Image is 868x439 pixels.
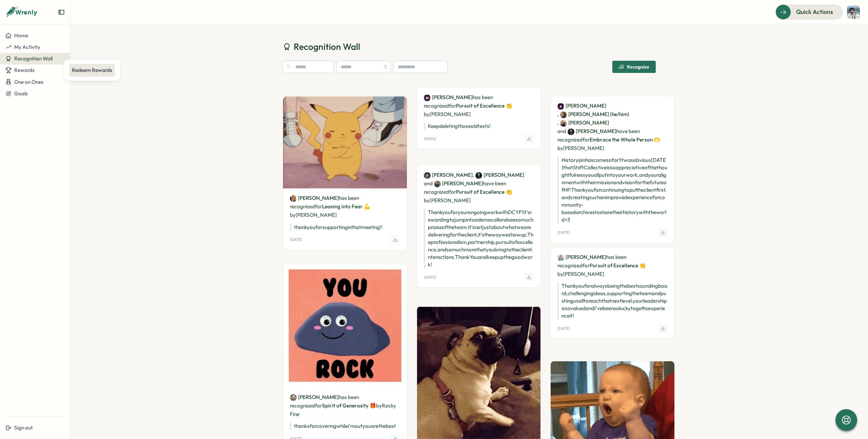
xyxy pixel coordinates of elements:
[557,157,668,224] p: Historypin has come so far! It was obvious [DATE] that Shift Collective is so appreciative of the...
[434,181,441,188] img: Chad Brokaw
[583,137,590,143] span: for
[557,119,609,127] span: ,
[290,394,339,401] a: Nick Burgan[PERSON_NAME]
[475,172,524,179] a: Vic de Aranzeta[PERSON_NAME]
[72,66,112,74] div: Redeem Rewards
[557,102,606,110] a: Adrien Young[PERSON_NAME]
[473,171,524,179] span: ,
[557,283,668,320] p: Thank you for always being the best sounding board, challenging ideas, supporting the team and pu...
[424,209,534,269] p: Thank you for your ongoing work with DCYF! It's rewarding to jump into a demo call and see so muc...
[560,120,567,127] img: Mark Buckner
[290,195,297,202] img: Gwen Goetz
[560,111,629,118] a: Ross Chapman (he/him)[PERSON_NAME] (he/him)
[14,67,35,73] span: Rewards
[557,254,606,261] a: Bonnie Goode[PERSON_NAME]
[424,95,431,101] img: Melanie Barker
[14,55,53,62] span: Recognition Wall
[568,128,616,135] a: Vic de Aranzeta[PERSON_NAME]
[322,402,376,409] span: Spirit of Generosity 🎁
[290,422,400,430] p: thanks for covering while i'm out you are the best
[14,79,43,85] span: One on Ones
[590,263,646,269] span: Pursuit of Excellence 👏
[315,204,322,210] span: for
[14,44,40,50] span: My Activity
[290,194,400,220] p: has been recognized by [PERSON_NAME]
[424,275,436,280] p: [DATE]
[424,123,534,130] p: Keep deleting those old tests!
[557,103,564,110] img: Adrien Young
[69,64,115,77] a: Redeem Rewards
[583,263,590,269] span: for
[619,64,649,70] div: Recognize
[568,129,574,135] img: Vic de Aranzeta
[775,4,843,19] button: Quick Actions
[557,110,629,119] span: ,
[424,180,433,188] span: and
[14,424,33,431] span: Sign out
[560,112,567,118] img: Ross Chapman (he/him)
[424,172,431,179] img: Deepika Ramachandran
[557,128,566,135] span: and
[434,180,483,188] a: Chad Brokaw[PERSON_NAME]
[557,102,668,153] p: have been recognized by [PERSON_NAME]
[283,97,407,189] img: Recognition Image
[290,393,400,418] p: has been recognized by Rocky Fine
[424,171,534,205] p: have been recognized by [PERSON_NAME]
[322,204,370,210] span: Leaning into Fear 💪
[58,9,65,16] button: Expand sidebar
[612,61,656,73] button: Recognize
[449,103,456,109] span: for
[557,254,564,261] img: Bonnie Goode
[560,119,609,127] a: Mark Buckner[PERSON_NAME]
[847,6,860,19] img: Eric McGarry
[417,306,541,439] img: Recognition Image
[290,224,400,231] p: thank you for supporting in that meeting!!
[557,253,668,279] p: has been recognized by [PERSON_NAME]
[449,189,456,195] span: for
[14,32,28,39] span: Home
[290,237,302,242] p: [DATE]
[424,93,534,119] p: has been recognized by [PERSON_NAME]
[424,94,473,101] a: Melanie Barker[PERSON_NAME]
[557,230,570,235] p: [DATE]
[283,264,407,387] img: Recognition Image
[290,195,339,202] a: Gwen Goetz[PERSON_NAME]
[590,137,660,143] span: Embrace the Whole Person 🫶
[456,103,512,109] span: Pursuit of Excellence 👏
[294,41,360,53] span: Recognition Wall
[557,326,570,331] p: [DATE]
[315,402,322,409] span: for
[456,189,512,195] span: Pursuit of Excellence 👏
[424,137,436,141] p: [DATE]
[290,394,297,401] img: Nick Burgan
[796,7,833,16] span: Quick Actions
[424,172,473,179] a: Deepika Ramachandran[PERSON_NAME]
[14,90,28,97] span: Goals
[475,172,482,179] img: Vic de Aranzeta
